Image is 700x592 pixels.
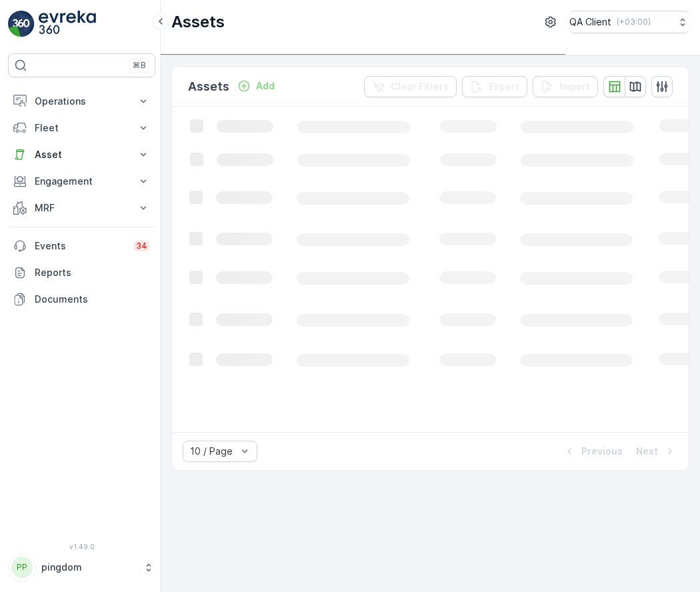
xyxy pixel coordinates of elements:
[41,561,137,574] p: pingdom
[35,293,150,306] p: Documents
[171,11,225,33] p: Assets
[8,168,155,195] button: Engagement
[635,443,678,459] button: Next
[489,80,519,93] p: Export
[561,443,624,459] button: Previous
[8,141,155,168] button: Asset
[8,543,155,551] span: v 1.49.0
[533,76,598,97] button: Import
[8,195,155,221] button: MRF
[188,77,229,96] p: Assets
[391,80,449,93] p: Clear Filters
[462,76,527,97] button: Export
[559,80,590,93] p: Import
[569,15,611,29] p: QA Client
[8,233,155,259] a: Events34
[35,121,129,135] p: Fleet
[364,76,457,97] button: Clear Filters
[35,148,129,161] p: Asset
[35,95,129,108] p: Operations
[8,286,155,313] a: Documents
[8,115,155,141] button: Fleet
[35,175,129,188] p: Engagement
[39,11,96,37] img: logo_light-DOdMpM7g.png
[11,557,33,578] div: PP
[133,60,146,71] p: ⌘B
[256,79,275,93] p: Add
[8,88,155,115] button: Operations
[232,78,280,94] button: Add
[581,445,623,458] p: Previous
[8,553,155,581] button: PPpingdom
[136,241,147,251] p: 34
[636,445,658,458] p: Next
[617,17,651,27] p: ( +03:00 )
[35,266,150,279] p: Reports
[35,201,129,215] p: MRF
[569,11,689,33] button: QA Client(+03:00)
[35,239,125,253] p: Events
[8,11,35,37] img: logo
[8,259,155,286] a: Reports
